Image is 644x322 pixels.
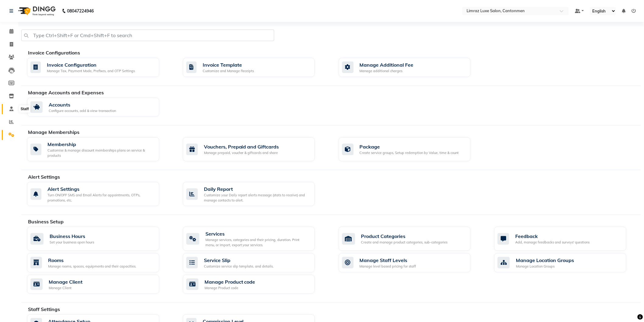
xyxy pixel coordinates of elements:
div: Product Categories [361,233,448,240]
img: logo [16,2,57,19]
a: Manage Location GroupsManage Location Groups [494,253,641,272]
b: 08047224946 [67,2,94,19]
a: Invoice ConfigurationManage Tax, Payment Mode, Prefixes, and OTP Settings [27,58,174,77]
div: Manage Staff Levels [360,257,416,264]
div: Manage Location Groups [516,257,574,264]
a: ServicesManage services, categories and their pricing, duration. Print menu, or import, export yo... [183,227,330,251]
a: AccountsConfigure accounts, add & view transaction [27,98,174,117]
div: Manage Client [49,278,82,285]
a: Business HoursSet your business open hours [27,227,174,251]
a: Manage Product codeManage Product code [183,275,330,294]
div: Manage Product code [205,285,255,291]
div: Rooms [48,257,136,264]
div: Services [205,230,310,237]
div: Alert Settings [47,185,154,193]
div: Membership [47,141,154,148]
div: Create and manage product categories, sub-categories [361,240,448,245]
a: Manage ClientManage Client [27,275,174,294]
div: Manage Location Groups [516,264,574,269]
a: Manage Staff LevelsManage level based pricing for staff [339,253,485,272]
div: Turn ON/OFF SMS and Email Alerts for appointments, OTPs, promotions, etc. [47,193,154,203]
div: Invoice Configuration [47,61,135,68]
div: Customize service slip template, and details. [204,264,274,269]
div: Manage additional charges [360,68,414,74]
div: Manage Client [49,285,82,291]
div: Staff [19,106,30,113]
div: Configure accounts, add & view transaction [49,108,116,114]
div: Manage prepaid, voucher & giftcards and share [204,150,279,156]
a: RoomsManage rooms, spaces, equipments and their capacities. [27,253,174,272]
div: Manage rooms, spaces, equipments and their capacities. [48,264,136,269]
div: Customize your Daily report alerts message (stats to receive) and manage contacts to alert. [204,193,310,203]
a: Daily ReportCustomize your Daily report alerts message (stats to receive) and manage contacts to ... [183,182,330,206]
div: Invoice Template [203,61,254,68]
div: Feedback [515,233,590,240]
a: Alert SettingsTurn ON/OFF SMS and Email Alerts for appointments, OTPs, promotions, etc. [27,182,174,206]
a: Invoice TemplateCustomize and Manage Receipts [183,58,330,77]
div: Business Hours [50,233,94,240]
a: PackageCreate service groups, Setup redemption by Value, time & count [339,137,485,161]
div: Daily Report [204,185,310,193]
div: Set your business open hours [50,240,94,245]
div: Manage level based pricing for staff [360,264,416,269]
a: Vouchers, Prepaid and GiftcardsManage prepaid, voucher & giftcards and share [183,137,330,161]
input: Type Ctrl+Shift+F or Cmd+Shift+F to search [21,30,274,41]
div: Manage services, categories and their pricing, duration. Print menu, or import, export your servi... [205,237,310,247]
div: Service Slip [204,257,274,264]
div: Accounts [49,101,116,108]
a: MembershipCustomise & manage discount memberships plans on service & products [27,137,174,161]
div: Add, manage feedbacks and surveys' questions [515,240,590,245]
a: FeedbackAdd, manage feedbacks and surveys' questions [494,227,641,251]
a: Manage Additional FeeManage additional charges [339,58,485,77]
div: Customize and Manage Receipts [203,68,254,74]
div: Manage Additional Fee [360,61,414,68]
div: Manage Tax, Payment Mode, Prefixes, and OTP Settings [47,68,135,74]
div: Package [360,143,459,150]
a: Product CategoriesCreate and manage product categories, sub-categories [339,227,485,251]
div: Vouchers, Prepaid and Giftcards [204,143,279,150]
a: Service SlipCustomize service slip template, and details. [183,253,330,272]
div: Manage Product code [205,278,255,285]
div: Create service groups, Setup redemption by Value, time & count [360,150,459,156]
div: Customise & manage discount memberships plans on service & products [47,148,154,158]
